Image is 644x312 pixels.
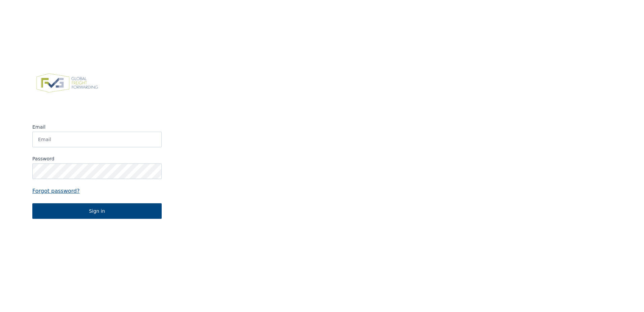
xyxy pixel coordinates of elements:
[32,155,162,162] label: Password
[32,187,162,195] a: Forgot password?
[32,124,162,130] label: Email
[32,203,162,219] button: Sign in
[32,70,102,97] img: FVG - Global freight forwarding
[32,132,162,147] input: Email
